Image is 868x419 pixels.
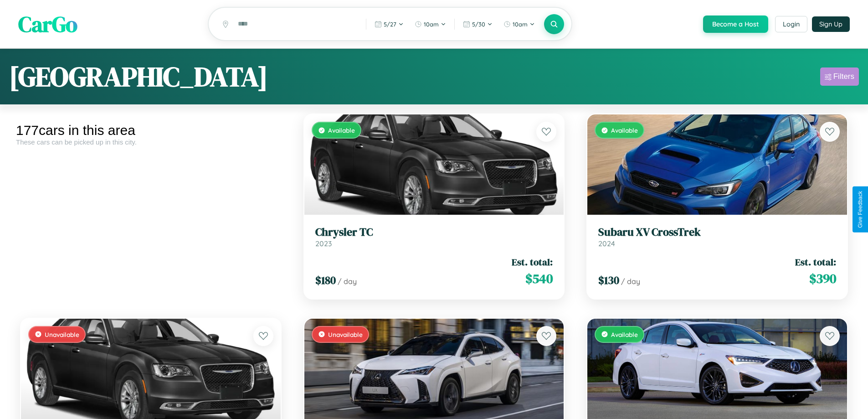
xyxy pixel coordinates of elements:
[857,191,863,228] div: Give Feedback
[525,269,553,288] span: $ 540
[472,21,485,28] span: 5 / 30
[598,239,615,248] span: 2024
[315,226,553,239] h3: Chrysler TC
[384,21,396,28] span: 5 / 27
[611,126,638,134] span: Available
[328,331,363,338] span: Unavailable
[499,17,539,31] button: 10am
[812,16,850,32] button: Sign Up
[820,67,859,86] button: Filters
[621,277,640,286] span: / day
[598,226,836,239] h3: Subaru XV CrossTrek
[315,226,553,248] a: Chrysler TC2023
[833,72,854,81] div: Filters
[315,239,332,248] span: 2023
[598,273,619,288] span: $ 130
[315,273,336,288] span: $ 180
[795,255,836,269] span: Est. total:
[370,17,408,31] button: 5/27
[809,269,836,288] span: $ 390
[458,17,497,31] button: 5/30
[611,331,638,338] span: Available
[18,9,77,39] span: CarGo
[775,16,807,32] button: Login
[9,58,268,95] h1: [GEOGRAPHIC_DATA]
[16,138,286,146] div: These cars can be picked up in this city.
[424,21,439,28] span: 10am
[512,255,553,269] span: Est. total:
[338,277,357,286] span: / day
[45,331,79,338] span: Unavailable
[513,21,528,28] span: 10am
[598,226,836,248] a: Subaru XV CrossTrek2024
[16,123,286,138] div: 177 cars in this area
[410,17,451,31] button: 10am
[703,16,768,33] button: Become a Host
[328,126,355,134] span: Available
